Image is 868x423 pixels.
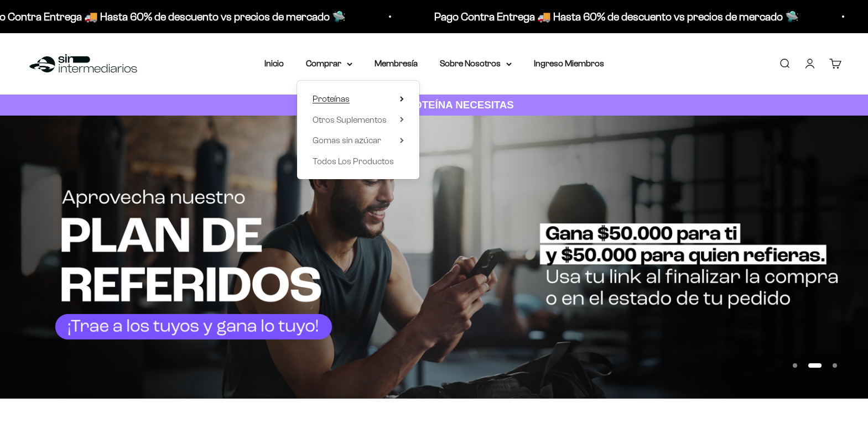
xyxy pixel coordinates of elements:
p: Pago Contra Entrega 🚚 Hasta 60% de descuento vs precios de mercado 🛸 [431,8,796,25]
a: Membresía [375,59,418,68]
span: Todos Los Productos [313,156,394,166]
span: Proteínas [313,94,350,103]
a: Ingreso Miembros [534,59,604,68]
a: Inicio [264,59,284,68]
strong: CUANTA PROTEÍNA NECESITAS [354,99,514,111]
summary: Otros Suplementos [313,113,404,127]
summary: Gomas sin azúcar [313,133,404,148]
summary: Proteínas [313,92,404,106]
a: Todos Los Productos [313,154,404,169]
summary: Sobre Nosotros [440,56,512,71]
span: Gomas sin azúcar [313,135,381,145]
span: Otros Suplementos [313,115,387,124]
summary: Comprar [306,56,352,71]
